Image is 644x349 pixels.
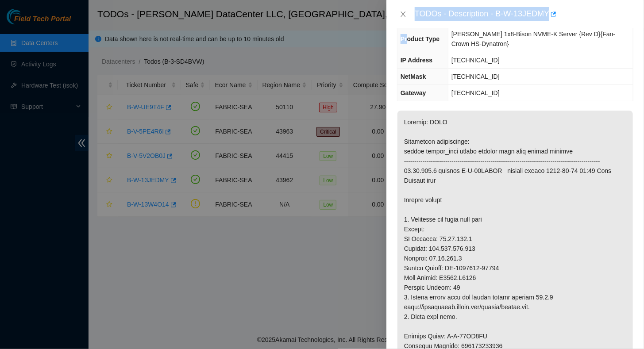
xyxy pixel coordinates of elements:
span: NetMask [401,73,426,80]
span: [PERSON_NAME] 1x8-Bison NVME-K Server {Rev D}{Fan-Crown HS-Dynatron} [451,31,615,47]
div: TODOs - Description - B-W-13JEDMY [415,7,633,21]
span: IP Address [401,57,432,64]
span: [TECHNICAL_ID] [451,57,500,64]
span: [TECHNICAL_ID] [451,89,500,96]
span: [TECHNICAL_ID] [451,73,500,80]
span: Gateway [401,89,426,96]
button: Close [397,10,409,19]
span: close [400,11,407,18]
span: Product Type [401,35,440,42]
